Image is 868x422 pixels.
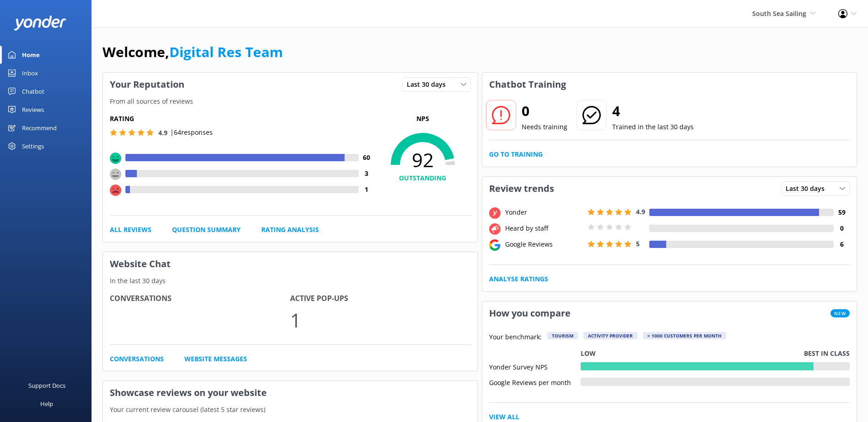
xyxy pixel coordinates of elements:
[489,149,543,159] a: Go to Training
[22,119,57,137] div: Recommend
[375,173,471,183] h4: OUTSTANDING
[110,114,375,124] h5: Rating
[103,96,478,106] p: From all sources of reviews
[503,207,585,217] div: Yonder
[522,100,567,122] h2: 0
[489,274,548,284] a: Analyse Ratings
[158,128,167,137] span: 4.9
[752,9,806,18] span: South Sea Sailing
[786,184,830,194] span: Last 30 days
[22,82,44,100] div: Chatbot
[489,362,581,370] div: Yonder Survey NPS
[522,122,567,132] p: Needs training
[581,348,596,359] p: Low
[503,223,585,233] div: Heard by staff
[169,42,283,61] a: Digital Res Team
[261,225,319,235] a: Rating Analysis
[40,395,53,413] div: Help
[22,100,44,119] div: Reviews
[834,207,850,217] h4: 59
[103,381,478,405] h3: Showcase reviews on your website
[547,332,578,339] div: Tourism
[103,405,478,415] p: Your current review carousel (latest 5 star reviews)
[503,239,585,249] div: Google Reviews
[103,73,191,96] h3: Your Reputation
[22,46,40,64] div: Home
[636,239,640,248] span: 5
[290,293,470,305] h4: Active Pop-ups
[22,137,44,155] div: Settings
[110,225,151,235] a: All Reviews
[489,378,581,386] div: Google Reviews per month
[22,64,38,82] div: Inbox
[489,412,519,422] a: View All
[359,169,375,179] h4: 3
[172,225,241,235] a: Question Summary
[28,376,65,395] div: Support Docs
[375,148,471,171] span: 92
[834,223,850,233] h4: 0
[103,252,478,276] h3: Website Chat
[482,301,577,325] h3: How you compare
[612,122,694,132] p: Trained in the last 30 days
[375,114,471,124] p: NPS
[636,207,645,216] span: 4.9
[14,16,66,31] img: yonder-white-logo.png
[583,332,637,339] div: Activity Provider
[110,354,164,364] a: Conversations
[643,332,726,339] div: > 1000 customers per month
[612,100,694,122] h2: 4
[359,185,375,195] h4: 1
[170,127,213,137] p: | 64 responses
[482,73,573,96] h3: Chatbot Training
[489,332,542,343] p: Your benchmark:
[482,177,561,200] h3: Review trends
[359,153,375,163] h4: 60
[103,276,478,286] p: In the last 30 days
[102,41,283,63] h1: Welcome,
[804,348,850,359] p: Best in class
[407,79,451,90] span: Last 30 days
[834,239,850,249] h4: 6
[830,309,850,317] span: New
[110,293,290,305] h4: Conversations
[290,305,470,335] p: 1
[184,354,247,364] a: Website Messages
